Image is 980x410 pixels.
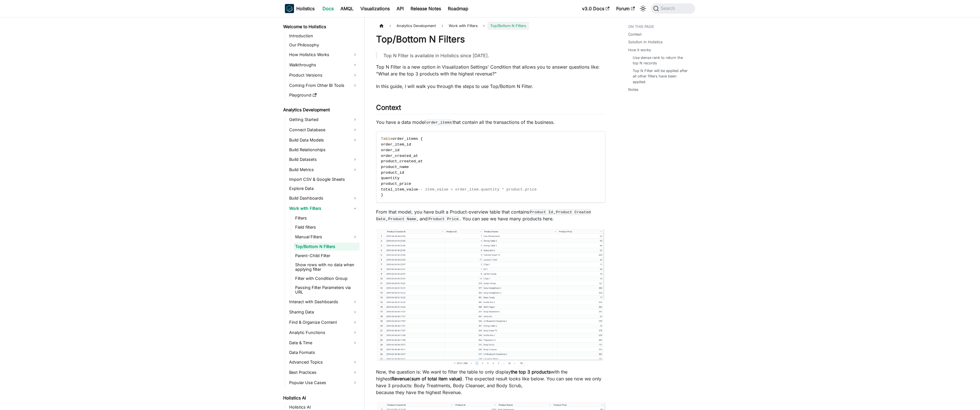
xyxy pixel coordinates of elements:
[428,216,459,222] code: Product Price
[376,63,605,77] p: Top N Filter is a new option in Visualization Settings' Condition that allows you to answer quest...
[628,39,663,45] a: Solution in Holistics
[287,348,360,356] a: Data Formats
[287,184,360,192] a: Explore Data
[287,50,360,59] a: How Holistics Works
[381,148,399,152] span: order_id
[287,125,360,134] a: Connect Database
[279,17,365,410] nav: Docs sidebar
[381,176,399,180] span: quantity
[287,155,360,164] a: Build Datasets
[281,106,360,114] a: Analytics Development
[287,81,360,90] a: Coming From Other BI Tools
[628,47,651,53] a: How it works
[444,4,472,13] a: Roadmap
[287,368,360,377] a: Best Practices
[293,223,360,231] a: Field filters
[287,358,360,367] a: Advanced Topics
[446,22,481,30] span: Work with Filters
[633,55,689,66] a: Use dense rank to return the top N records
[376,119,605,126] p: You have a data model that contain all the transactions of the business.
[293,214,360,222] a: Filters
[287,338,360,347] a: Date & Time
[579,4,613,13] a: v3.0 Docs
[357,4,393,13] a: Visualizations
[659,6,679,11] span: Search
[287,378,360,387] a: Popular Use Cases
[293,243,360,251] a: Top/Bottom N Filters
[381,193,383,197] span: }
[394,22,439,30] span: Analytics Development
[407,4,444,13] a: Release Notes
[628,87,638,92] a: Notes
[287,71,360,80] a: Product Versions
[628,32,642,37] a: Context
[293,232,360,241] a: Manual Filters
[376,208,605,222] p: From that model, you have built a Product-overview table that contains , , , and . You can see we...
[613,4,638,13] a: Forum
[287,297,360,306] a: Interact with Dashboards
[381,142,411,147] span: order_item_id
[287,318,360,327] a: Find & Organize Content
[529,209,554,215] code: Product Id
[383,52,599,59] p: Top N Filter is available in Holistics since [DATE].
[287,115,360,124] a: Getting Started
[337,4,357,13] a: AMQL
[293,261,360,273] a: Show rows with no data when applying filter
[381,154,418,158] span: order_created_at
[651,3,695,14] button: Search (Command+K)
[381,137,393,141] span: Table
[376,22,605,30] nav: Breadcrumbs
[296,5,315,12] b: Holistics
[376,103,605,114] h2: Context
[387,216,417,222] code: Product Name
[281,394,360,402] a: Holistics AI
[393,137,423,141] span: order_items {
[391,376,410,382] strong: Revenue
[293,252,360,260] a: Parent-Child Filter
[287,204,360,213] a: Work with Filters
[638,4,648,13] button: Switch between dark and light mode (currently system mode)
[376,368,605,396] p: Now, the question is: We want to filter the table to only display with the highest ( . The expect...
[287,328,360,337] a: Analytic Functions
[381,171,404,175] span: product_id
[319,4,337,13] a: Docs
[381,187,418,192] span: total_item_value
[285,4,294,13] img: Holistics
[633,68,689,85] a: Top N Filter will be applied after all other filters have been applied.
[287,136,360,145] a: Build Data Models
[281,23,360,31] a: Welcome to Holistics
[411,376,462,382] strong: sum of total item value)
[381,159,423,163] span: product_created_at
[418,187,537,192] span: -- item_value = order_item.quantity * product.price
[381,182,411,186] span: product_price
[376,83,605,90] p: In this guide, I will walk you through the steps to use Top/Bottom N Filter.
[287,41,360,49] a: Our Philosophy
[287,146,360,154] a: Build Relationships
[287,165,360,174] a: Build Metrics
[393,4,407,13] a: API
[381,165,409,169] span: product_name
[285,4,315,13] a: HolisticsHolisticsHolistics
[287,91,360,99] a: Playground
[293,274,360,282] a: Filter with Condition Group
[426,120,453,125] code: order_items
[487,22,529,30] span: Top/Bottom N Filters
[287,175,360,183] a: Import CSV & Google Sheets
[376,34,605,45] h1: Top/Bottom N Filters
[287,307,360,317] a: Sharing Data
[287,194,360,203] a: Build Dashboards
[293,284,360,296] a: Passing Filter Parameters via URL
[511,369,551,375] strong: the top 3 products
[287,32,360,40] a: Introduction
[376,22,387,30] a: Home page
[287,60,360,69] a: Walkthroughs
